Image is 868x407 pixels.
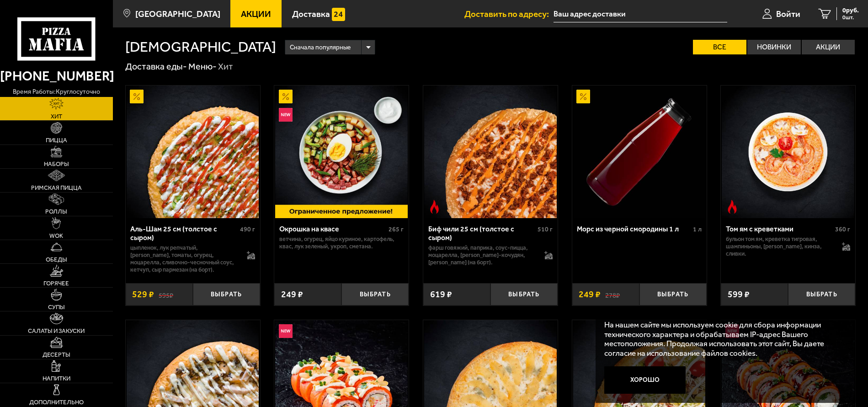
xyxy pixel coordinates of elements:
img: Острое блюдо [725,200,739,214]
span: 0 шт. [842,15,859,20]
label: Акции [802,40,855,54]
s: 278 ₽ [605,290,620,299]
span: Пицца [46,137,67,143]
button: Выбрать [788,283,855,305]
span: Хит [51,113,62,119]
span: Салаты и закуски [28,328,85,334]
button: Выбрать [193,283,260,305]
span: Обеды [46,257,67,262]
span: 529 ₽ [132,290,154,299]
button: Выбрать [341,283,409,305]
span: 265 г [389,225,404,233]
a: Острое блюдоБиф чили 25 см (толстое с сыром) [423,86,558,218]
span: Сначала популярные [290,39,351,56]
img: Биф чили 25 см (толстое с сыром) [424,86,557,218]
p: ветчина, огурец, яйцо куриное, картофель, квас, лук зеленый, укроп, сметана. [279,236,404,250]
span: Наборы [44,161,69,167]
button: Выбрать [639,283,707,305]
div: Окрошка на квасе [279,225,386,233]
span: [GEOGRAPHIC_DATA] [135,10,220,18]
span: Десерты [43,352,70,358]
img: Акционный [279,90,293,103]
div: Хит [218,61,233,73]
span: 249 ₽ [579,290,601,299]
span: Напитки [43,375,70,381]
a: Меню- [188,61,217,72]
button: Выбрать [490,283,558,305]
span: Роллы [45,209,67,214]
img: Аль-Шам 25 см (толстое с сыром) [127,86,259,218]
a: АкционныйАль-Шам 25 см (толстое с сыром) [126,86,260,218]
p: цыпленок, лук репчатый, [PERSON_NAME], томаты, огурец, моцарелла, сливочно-чесночный соус, кетчуп... [130,244,237,273]
img: Том ям с креветками [722,86,854,218]
div: Морс из черной смородины 1 л [577,225,690,233]
span: Доставка [292,10,330,18]
input: Ваш адрес доставки [554,5,727,22]
span: 510 г [538,225,553,233]
img: Острое блюдо [428,200,442,214]
span: Доставить по адресу: [464,10,554,18]
span: 0 руб. [842,7,859,14]
span: Римская пицца [31,185,82,191]
div: Том ям с креветками [726,225,833,233]
a: Острое блюдоТом ям с креветками [721,86,855,218]
p: фарш говяжий, паприка, соус-пицца, моцарелла, [PERSON_NAME]-кочудян, [PERSON_NAME] (на борт). [428,244,535,266]
label: Все [693,40,746,54]
s: 595 ₽ [159,290,173,299]
img: Морс из черной смородины 1 л [573,86,706,218]
img: Новинка [279,324,293,338]
a: Доставка еды- [125,61,187,72]
span: 490 г [240,225,255,233]
label: Новинки [747,40,801,54]
a: АкционныйМорс из черной смородины 1 л [572,86,707,218]
span: Войти [776,10,800,18]
div: Биф чили 25 см (толстое с сыром) [428,225,535,242]
span: 599 ₽ [728,290,750,299]
span: WOK [49,233,63,239]
button: Хорошо [604,366,686,393]
p: На нашем сайте мы используем cookie для сбора информации технического характера и обрабатываем IP... [604,320,841,358]
span: 249 ₽ [281,290,303,299]
img: Окрошка на квасе [275,86,408,218]
h1: [DEMOGRAPHIC_DATA] [125,40,276,54]
img: Акционный [130,90,144,103]
span: Горячее [43,280,69,286]
a: АкционныйНовинкаОкрошка на квасе [274,86,409,218]
span: Дополнительно [29,399,84,405]
img: Акционный [576,90,590,103]
span: Супы [48,304,65,310]
span: Акции [241,10,271,18]
span: 360 г [835,225,850,233]
span: 619 ₽ [430,290,452,299]
img: 15daf4d41897b9f0e9f617042186c801.svg [332,8,346,21]
p: бульон том ям, креветка тигровая, шампиньоны, [PERSON_NAME], кинза, сливки. [726,236,833,257]
div: Аль-Шам 25 см (толстое с сыром) [130,225,237,242]
img: Новинка [279,108,293,122]
span: 1 л [693,225,702,233]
